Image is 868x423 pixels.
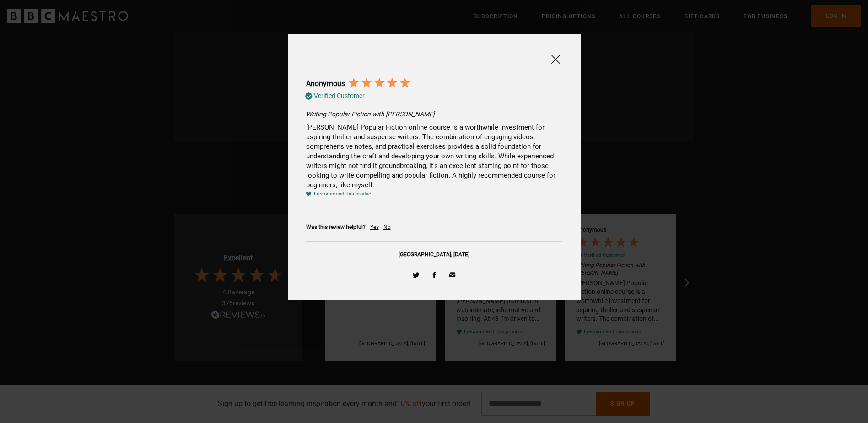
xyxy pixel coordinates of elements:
[412,271,420,279] span: Share on Twitter
[446,268,459,282] a: Share via Email
[383,223,391,231] div: No
[370,223,379,231] div: Yes
[306,79,345,89] div: Anonymous
[306,251,562,259] div: [GEOGRAPHIC_DATA], [DATE]
[347,76,411,89] div: 5 Stars
[314,92,365,101] div: Verified Customer
[430,271,438,279] span: Share on Facebook
[306,123,562,190] div: [PERSON_NAME] Popular Fiction online course is a worthwhile investment for aspiring thriller and ...
[306,223,366,231] div: Was this review helpful?
[306,110,435,118] span: Writing Popular Fiction with [PERSON_NAME]
[314,190,373,197] div: I recommend this product
[550,54,561,65] span: Close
